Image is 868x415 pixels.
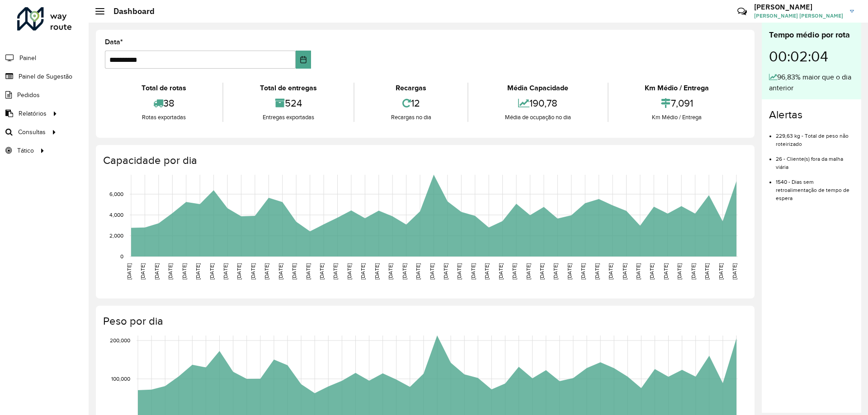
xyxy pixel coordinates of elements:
div: Entregas exportadas [226,113,351,122]
text: [DATE] [126,263,132,280]
span: Painel [19,53,36,63]
span: Relatórios [19,109,47,118]
div: Km Médio / Entrega [611,83,743,93]
li: 1540 - Dias sem retroalimentação de tempo de espera [776,171,854,202]
text: [DATE] [484,263,490,280]
div: Km Médio / Entrega [611,113,743,122]
text: [DATE] [222,263,228,280]
text: [DATE] [635,263,641,280]
text: [DATE] [525,263,531,280]
text: [DATE] [264,263,269,280]
button: Choose Date [296,51,311,69]
a: Contato Rápido [732,2,752,21]
text: [DATE] [622,263,627,280]
span: Painel de Sugestão [19,72,72,81]
div: 7,091 [611,93,743,113]
span: Pedidos [17,90,40,100]
text: [DATE] [429,263,435,280]
text: [DATE] [731,263,737,280]
text: [DATE] [278,263,283,280]
div: Rotas exportadas [107,113,220,122]
div: Total de entregas [226,83,351,93]
text: [DATE] [140,263,146,280]
text: [DATE] [360,263,366,280]
div: 96,83% maior que o dia anterior [769,72,854,93]
text: [DATE] [167,263,173,280]
text: [DATE] [154,263,160,280]
h4: Peso por dia [103,315,745,328]
div: 190,78 [471,93,605,113]
span: Tático [17,146,34,155]
text: [DATE] [415,263,421,280]
text: 0 [120,253,123,259]
li: 26 - Cliente(s) fora da malha viária [776,148,854,171]
text: [DATE] [704,263,710,280]
text: [DATE] [236,263,242,280]
text: 4,000 [109,212,123,218]
span: Consultas [18,127,46,137]
text: [DATE] [608,263,613,280]
text: [DATE] [690,263,696,280]
h4: Capacidade por dia [103,154,745,167]
text: [DATE] [443,263,448,280]
text: [DATE] [387,263,393,280]
text: 100,000 [111,376,130,382]
text: 2,000 [109,233,123,238]
text: [DATE] [663,263,669,280]
text: [DATE] [539,263,545,280]
div: Tempo médio por rota [769,29,854,41]
li: 229,63 kg - Total de peso não roteirizado [776,125,854,148]
h4: Alertas [769,108,854,121]
text: [DATE] [594,263,600,280]
h3: [PERSON_NAME] [754,3,843,11]
text: [DATE] [511,263,517,280]
text: [DATE] [498,263,504,280]
text: [DATE] [401,263,407,280]
text: [DATE] [718,263,724,280]
text: [DATE] [181,263,187,280]
text: [DATE] [291,263,297,280]
span: [PERSON_NAME] [PERSON_NAME] [754,12,843,20]
div: 00:02:04 [769,41,854,72]
text: [DATE] [456,263,462,280]
div: 524 [226,93,351,113]
label: Data [105,37,123,47]
text: [DATE] [580,263,586,280]
text: [DATE] [250,263,256,280]
text: 6,000 [109,191,123,197]
div: 12 [357,93,465,113]
text: [DATE] [566,263,572,280]
text: [DATE] [209,263,215,280]
div: 38 [107,93,220,113]
h2: Dashboard [104,6,155,16]
text: [DATE] [305,263,311,280]
text: [DATE] [552,263,558,280]
div: Média de ocupação no dia [471,113,605,122]
text: [DATE] [319,263,325,280]
div: Recargas no dia [357,113,465,122]
text: [DATE] [332,263,338,280]
text: [DATE] [649,263,655,280]
text: [DATE] [195,263,201,280]
text: [DATE] [470,263,476,280]
text: 200,000 [110,337,130,343]
div: Total de rotas [107,83,220,93]
text: [DATE] [346,263,352,280]
div: Recargas [357,83,465,93]
text: [DATE] [676,263,682,280]
div: Média Capacidade [471,83,605,93]
text: [DATE] [374,263,380,280]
